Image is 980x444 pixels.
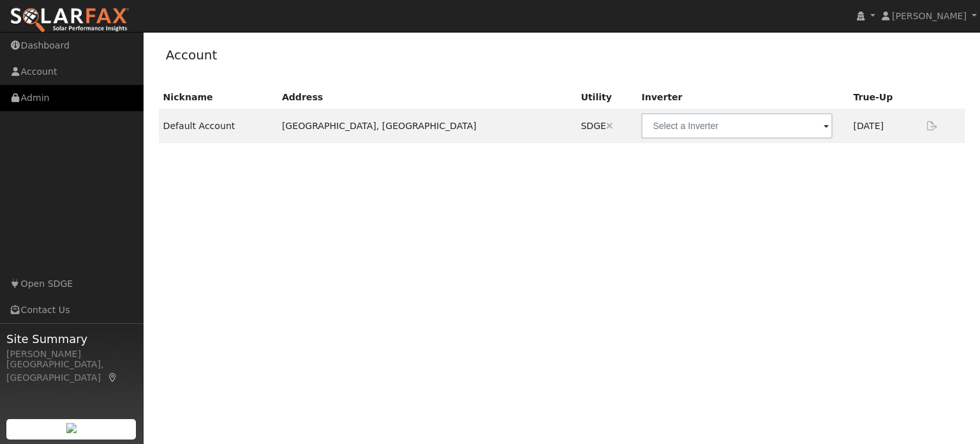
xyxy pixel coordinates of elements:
div: Utility [581,91,632,104]
div: [PERSON_NAME] [6,348,137,361]
td: Default Account [159,109,278,143]
div: [GEOGRAPHIC_DATA], [GEOGRAPHIC_DATA] [6,358,137,385]
div: Address [282,91,572,104]
div: Inverter [641,91,844,104]
a: Export Interval Data [924,121,940,131]
div: True-Up [853,91,916,104]
span: [PERSON_NAME] [892,11,967,21]
a: Account [166,47,218,63]
td: SDGE [576,109,637,143]
div: Nickname [163,91,273,104]
td: [GEOGRAPHIC_DATA], [GEOGRAPHIC_DATA] [278,109,577,143]
input: Select a Inverter [641,113,833,139]
td: [DATE] [849,109,920,143]
img: retrieve [66,423,77,433]
a: Disconnect [606,121,613,131]
span: Site Summary [6,330,137,348]
img: SolarFax [10,7,130,34]
a: Map [107,372,119,383]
